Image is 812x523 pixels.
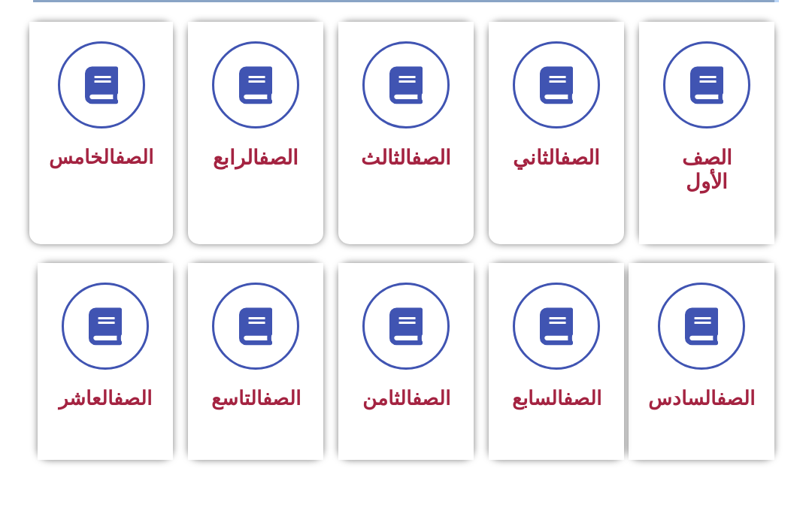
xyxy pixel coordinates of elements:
span: الرابع [213,146,298,170]
span: السابع [512,387,601,410]
a: الصف [717,387,755,410]
span: التاسع [211,387,301,410]
a: الصف [563,387,601,410]
span: الخامس [49,146,153,168]
span: الثالث [361,146,451,170]
a: الصف [115,146,153,168]
span: الثاني [513,146,600,170]
span: الصف الأول [682,146,732,194]
span: العاشر [59,387,152,410]
span: السادس [648,387,755,410]
a: الصف [259,146,298,170]
a: الصف [411,146,451,170]
a: الصف [114,387,152,410]
a: الصف [412,387,450,410]
a: الصف [560,146,600,170]
a: الصف [262,387,301,410]
span: الثامن [362,387,450,410]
